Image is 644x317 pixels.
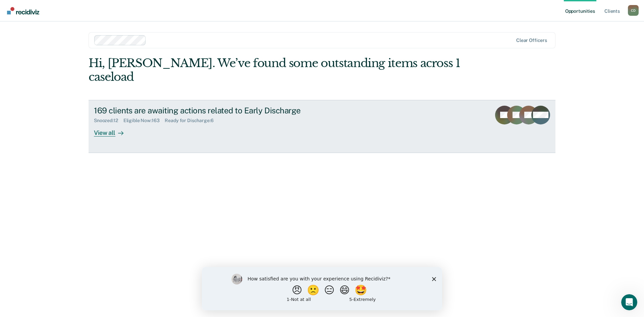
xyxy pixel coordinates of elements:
[7,7,39,14] img: Recidiviz
[621,294,637,310] iframe: Intercom live chat
[202,267,442,310] iframe: Survey by Kim from Recidiviz
[628,5,639,16] button: Profile dropdown button
[94,118,123,123] div: Snoozed : 12
[89,56,462,84] div: Hi, [PERSON_NAME]. We’ve found some outstanding items across 1 caseload
[94,123,131,137] div: View all
[628,5,639,16] div: C D
[165,118,219,123] div: Ready for Discharge : 6
[123,118,165,123] div: Eligible Now : 163
[94,106,329,115] div: 169 clients are awaiting actions related to Early Discharge
[516,38,547,43] div: Clear officers
[89,100,555,153] a: 169 clients are awaiting actions related to Early DischargeSnoozed:12Eligible Now:163Ready for Di...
